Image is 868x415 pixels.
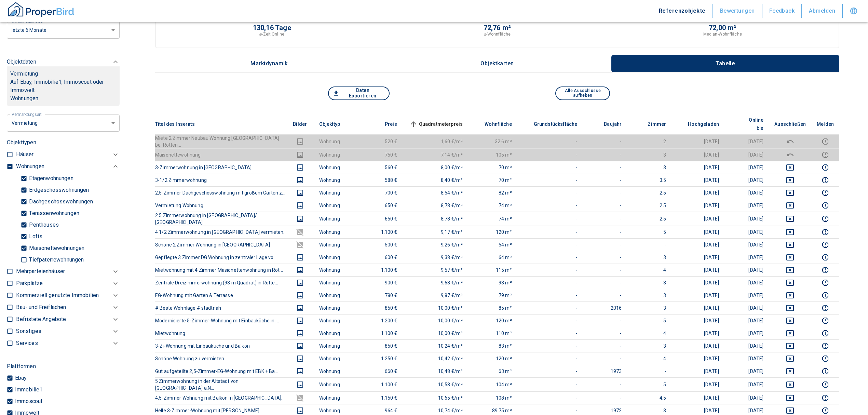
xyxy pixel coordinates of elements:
[358,314,403,327] td: 1.200 €
[358,327,403,339] td: 1.100 €
[358,226,403,238] td: 1.100 €
[774,215,806,223] button: deselect this listing
[155,238,286,251] th: Schöne 2 Zimmer Wohnung in [GEOGRAPHIC_DATA]
[517,212,583,226] td: -
[314,289,358,302] td: Wohnung
[724,264,769,276] td: [DATE]
[155,186,286,199] th: 2,5-Zimmer Dachgeschosswohnung mit großem Garten z...
[817,354,834,363] button: report this listing
[403,186,469,199] td: 8,54 €/m²
[7,1,75,18] img: ProperBird Logo and Home Button
[724,226,769,238] td: [DATE]
[292,329,308,337] button: images
[468,174,517,186] td: 70 m²
[484,24,511,31] p: 72,76 m²
[517,264,583,276] td: -
[314,327,358,339] td: Wohnung
[672,199,724,212] td: [DATE]
[7,21,120,39] div: letzte 6 Monate
[10,70,38,78] p: Vermietung
[583,161,627,174] td: -
[583,148,627,161] td: -
[774,394,806,402] button: deselect this listing
[155,114,286,135] th: Titel des Inserats
[468,276,517,289] td: 93 m²
[517,339,583,352] td: -
[155,289,286,302] th: EG-Wohnung mit Garten & Terrasse
[292,201,308,210] button: images
[769,114,811,135] th: Ausschließen
[292,342,308,350] button: images
[358,276,403,289] td: 900 €
[16,327,41,335] p: Sonstiges
[730,116,763,132] span: Online bis
[358,251,403,264] td: 600 €
[7,58,36,66] p: Objektdaten
[762,4,802,18] button: Feedback
[16,290,120,302] div: Kommerziell genutzte Immobilien
[583,314,627,327] td: -
[155,276,286,289] th: Zentrale Dreizimmerwohnung (93 m Quadrat) in Rotte...
[155,161,286,174] th: 3-Zimmerwohnung in [GEOGRAPHIC_DATA]
[517,199,583,212] td: -
[474,120,512,128] span: Wohnfläche
[358,264,403,276] td: 1.100 €
[27,234,42,239] p: Lofts
[27,176,73,181] p: Etagenwohnungen
[774,279,806,287] button: deselect this listing
[555,86,610,100] button: Alle Ausschlüsse aufheben
[672,174,724,186] td: [DATE]
[16,150,33,159] p: Häuser
[774,137,806,146] button: deselect this listing
[292,354,308,363] button: images
[672,251,724,264] td: [DATE]
[774,291,806,299] button: deselect this listing
[484,31,511,37] p: ⌀-Wohnfläche
[774,354,806,363] button: deselect this listing
[155,199,286,212] th: Vermietung Wohnung
[817,189,834,197] button: report this listing
[468,186,517,199] td: 82 m²
[517,251,583,264] td: -
[480,61,514,67] p: Objektkarten
[672,148,724,161] td: [DATE]
[724,289,769,302] td: [DATE]
[817,304,834,312] button: report this listing
[403,134,469,148] td: 1,60 €/m²
[817,215,834,223] button: report this listing
[358,199,403,212] td: 650 €
[817,176,834,184] button: report this listing
[314,314,358,327] td: Wohnung
[817,279,834,287] button: report this listing
[774,317,806,325] button: deselect this listing
[314,302,358,314] td: Wohnung
[627,212,672,226] td: 2.5
[403,251,469,264] td: 9,38 €/m²
[627,327,672,339] td: 4
[672,134,724,148] td: [DATE]
[774,201,806,210] button: deselect this listing
[627,251,672,264] td: 3
[672,289,724,302] td: [DATE]
[253,24,291,31] p: 130,16 Tage
[583,238,627,251] td: -
[358,174,403,186] td: 588 €
[319,120,351,128] span: Objekttyp
[672,314,724,327] td: [DATE]
[724,134,769,148] td: [DATE]
[27,211,79,216] p: Terassenwohnungen
[468,289,517,302] td: 79 m²
[627,186,672,199] td: 2.5
[468,199,517,212] td: 74 m²
[358,148,403,161] td: 750 €
[358,186,403,199] td: 700 €
[314,148,358,161] td: Wohnung
[16,278,120,290] div: Parkplätze
[583,174,627,186] td: -
[468,251,517,264] td: 64 m²
[16,325,120,337] div: Sonstiges
[314,174,358,186] td: Wohnung
[517,186,583,199] td: -
[155,327,286,339] th: Mietwohnung
[593,120,622,128] span: Baujahr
